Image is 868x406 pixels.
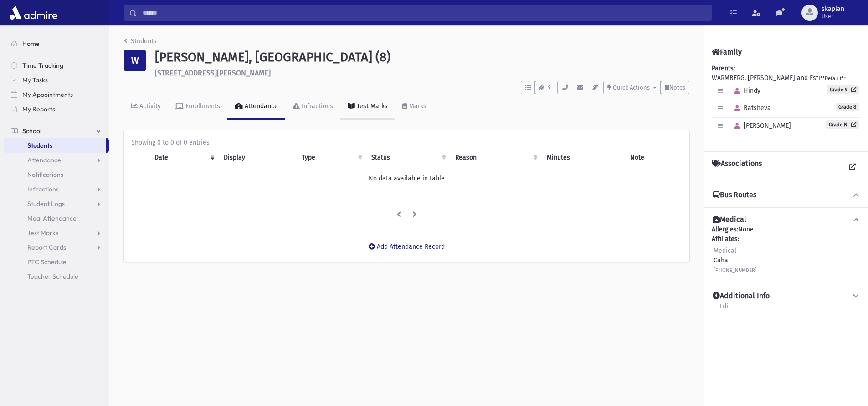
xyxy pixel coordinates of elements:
th: Type: activate to sort column ascending [297,147,366,168]
button: Medical [712,215,861,225]
span: Time Tracking [22,61,63,70]
div: Enrollments [184,102,220,110]
th: Reason: activate to sort column ascending [450,147,541,168]
a: Attendance [4,153,109,167]
span: My Reports [22,105,55,113]
a: Home [4,36,109,51]
button: Bus Routes [712,190,861,200]
button: Add Attendance Record [363,238,451,255]
div: Marks [407,102,426,110]
div: Activity [138,102,161,110]
a: Meal Attendance [4,211,109,226]
span: Attendance [27,156,61,164]
img: AdmirePro [7,4,60,22]
small: [PHONE_NUMBER] [714,267,757,273]
h1: [PERSON_NAME], [GEOGRAPHIC_DATA] (8) [155,50,689,65]
th: Date: activate to sort column ascending [149,147,218,168]
button: 9 [535,81,557,94]
a: Grade 9 [827,85,859,94]
span: Student Logs [27,200,65,208]
span: Home [22,40,40,48]
b: Parents: [712,65,735,72]
div: Infractions [300,102,333,110]
a: My Tasks [4,73,109,87]
a: Notifications [4,167,109,182]
a: Report Cards [4,240,109,255]
span: Teacher Schedule [27,272,78,281]
a: Infractions [4,182,109,196]
span: Report Cards [27,243,66,251]
span: User [822,13,844,20]
b: Allergies: [712,226,738,233]
span: Meal Attendance [27,214,77,222]
th: Minutes [541,147,625,168]
input: Search [137,5,711,21]
span: Infractions [27,185,59,193]
div: None [712,225,861,276]
h4: Family [712,48,742,56]
th: Status: activate to sort column ascending [366,147,449,168]
th: Display [218,147,297,168]
div: Attendance [243,102,278,110]
nav: breadcrumb [124,36,157,50]
button: Additional Info [712,291,861,301]
a: Students [4,138,106,153]
h4: Medical [713,215,746,225]
a: Attendance [227,94,285,120]
div: W [124,50,146,71]
span: Batsheva [730,104,771,112]
a: School [4,124,109,138]
h4: Additional Info [713,291,770,301]
span: My Tasks [22,76,48,84]
div: Showing 0 to 0 of 0 entries [131,138,682,147]
span: Hindy [730,87,760,95]
a: PTC Schedule [4,255,109,269]
span: My Appointments [22,90,73,99]
span: PTC Schedule [27,258,67,266]
span: Students [27,141,52,150]
span: Notes [669,84,685,91]
a: Student Logs [4,196,109,211]
span: Test Marks [27,229,58,237]
div: Cahal [714,246,757,275]
h4: Associations [712,159,762,175]
button: Notes [661,81,689,94]
a: Marks [395,94,434,120]
span: Quick Actions [613,84,650,91]
a: My Reports [4,102,109,116]
span: 9 [545,84,553,92]
a: Edit [719,301,731,317]
span: School [22,127,41,135]
a: Grade N [826,120,859,129]
a: View all Associations [844,159,861,175]
span: [PERSON_NAME] [730,122,791,130]
a: My Appointments [4,87,109,102]
a: Teacher Schedule [4,269,109,284]
a: Students [124,37,157,45]
a: Test Marks [340,94,395,120]
span: skaplan [822,5,844,13]
b: Affiliates: [712,235,739,243]
div: Test Marks [355,102,388,110]
th: Note [625,147,682,168]
h6: [STREET_ADDRESS][PERSON_NAME] [155,69,689,77]
span: Notifications [27,170,63,179]
td: No data available in table [131,168,682,189]
a: Test Marks [4,226,109,240]
a: Time Tracking [4,58,109,73]
span: Grade 8 [836,103,859,111]
div: WARMBERG, [PERSON_NAME] and Esti [712,64,861,144]
button: Quick Actions [603,81,661,94]
a: Activity [124,94,168,120]
span: Medical [714,247,736,255]
a: Enrollments [168,94,227,120]
h4: Bus Routes [713,190,756,200]
a: Infractions [285,94,340,120]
